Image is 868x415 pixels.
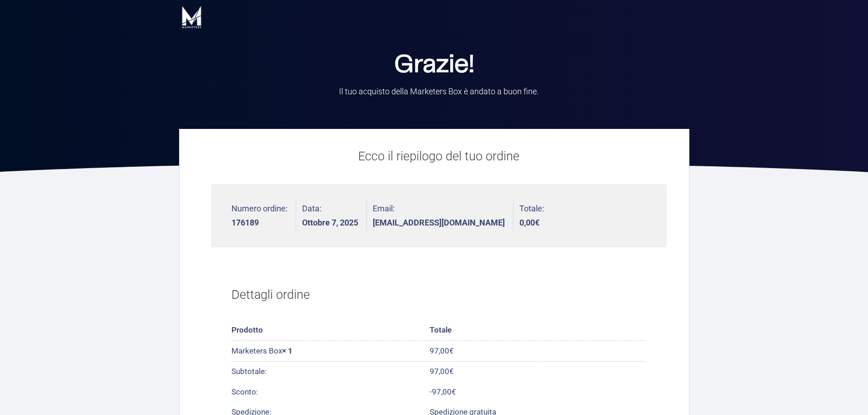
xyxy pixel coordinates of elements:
li: Numero ordine: [231,200,296,231]
strong: [EMAIL_ADDRESS][DOMAIN_NAME] [373,219,505,227]
strong: Ottobre 7, 2025 [302,219,358,227]
bdi: 97,00 [430,346,454,355]
th: Subtotale: [231,361,430,382]
li: Totale: [519,200,544,231]
span: € [452,387,456,396]
strong: × 1 [282,346,293,355]
h2: Dettagli ordine [231,276,646,314]
span: 97,00 [432,387,456,396]
span: 97,00 [430,367,454,376]
iframe: Customerly Messenger Launcher [7,379,35,407]
td: Marketers Box [231,341,430,361]
span: € [449,367,454,376]
td: - [430,382,646,402]
li: Data: [302,200,367,231]
th: Sconto: [231,382,430,402]
p: Il tuo acquisto della Marketers Box è andato a buon fine. [293,86,585,97]
th: Totale [430,320,646,341]
h2: Grazie! [270,52,598,77]
strong: 176189 [231,219,288,227]
th: Prodotto [231,320,430,341]
span: € [449,346,454,355]
p: Ecco il riepilogo del tuo ordine [211,147,667,166]
bdi: 0,00 [519,218,539,227]
li: Email: [373,200,514,231]
span: € [535,218,539,227]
